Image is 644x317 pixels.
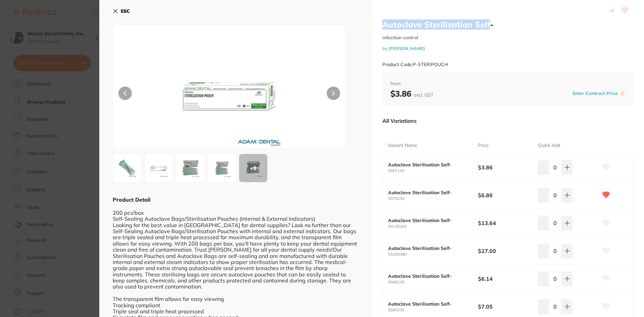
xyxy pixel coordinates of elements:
[478,275,532,282] b: $6.14
[382,19,633,30] h2: Autoclave Sterilisation Self-
[478,219,532,227] b: $13.64
[388,273,469,279] b: Autoclave Sterilisation Self-
[115,156,139,180] img: UklQT1VDSC5qcGc
[388,246,469,251] b: Autoclave Sterilisation Self-
[390,81,625,87] span: from
[478,247,532,255] b: $27.00
[382,62,448,67] small: Product Code: P-STERIPOUCH
[388,280,478,284] small: SS90135
[478,142,489,149] p: Price
[388,142,417,149] p: Variant Name
[388,301,469,307] b: Autoclave Sterilisation Self-
[388,46,425,51] a: [PERSON_NAME]
[478,303,532,310] b: $7.05
[478,192,532,199] b: $6.86
[178,156,202,180] img: MjYwLmpwZw
[388,162,469,167] b: Autoclave Sterilisation Self-
[478,164,532,171] b: $3.86
[388,218,469,223] b: Autoclave Sterilisation Self-
[388,224,478,229] small: SS135260
[388,197,478,201] small: SS70230
[382,46,633,51] small: by
[239,154,268,182] button: +9
[113,196,150,203] b: Product Detail
[160,42,299,148] img: MzBfMi5qcGc
[382,35,633,41] small: infection control
[388,252,478,257] small: SS190380
[147,156,171,180] img: MzBfMi5qcGc
[571,90,620,97] button: Enter Contract Price
[388,308,478,312] small: SS90230
[388,190,469,195] b: Autoclave Sterilisation Self-
[210,156,234,180] img: MzgwLmpwZw
[382,117,417,124] p: All Variations
[113,5,130,17] button: ESC
[239,154,267,182] div: + 9
[390,89,433,99] b: $3.86
[620,91,625,96] label: i
[388,169,478,173] small: SS57130
[538,142,560,149] p: Quick Add
[121,8,130,14] b: ESC
[414,92,433,98] span: excl. GST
